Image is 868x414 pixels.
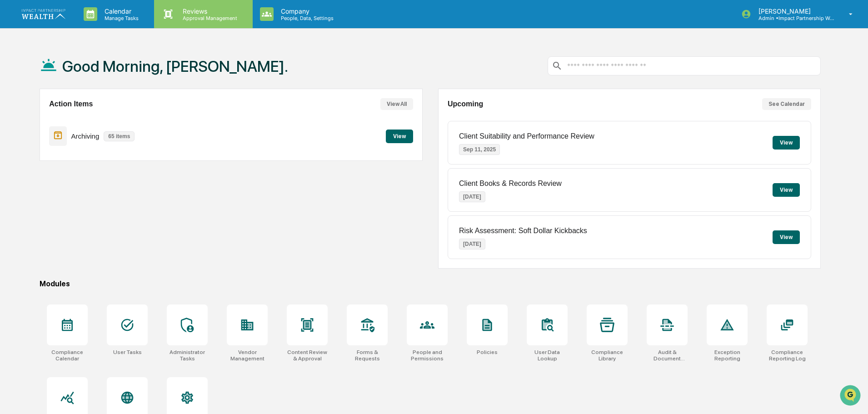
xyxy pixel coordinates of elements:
[647,349,688,362] div: Audit & Document Logs
[407,349,448,362] div: People and Permissions
[18,124,25,131] img: 1746055101610-c473b297-6a78-478c-a979-82029cc54cd1
[41,70,149,79] div: Start new chat
[459,180,562,188] p: Client Books & Records Review
[97,7,143,15] p: Calendar
[155,72,165,83] button: Start new chat
[64,200,110,208] a: Powered byPylon
[386,131,413,140] a: View
[19,70,35,86] img: 8933085812038_c878075ebb4cc5468115_72.jpg
[274,15,338,21] p: People, Data, Settings
[175,7,242,15] p: Reviews
[75,124,79,131] span: •
[141,99,165,110] button: See all
[90,201,110,208] span: Pylon
[18,179,57,188] span: Data Lookup
[448,100,483,108] h2: Upcoming
[773,183,800,197] button: View
[75,161,113,170] span: Attestations
[40,279,821,288] div: Modules
[274,7,338,15] p: Company
[175,15,242,21] p: Approval Management
[28,124,74,131] span: [PERSON_NAME]
[707,349,748,362] div: Exception Reporting
[62,158,116,174] a: 🗄️Attestations
[773,230,800,244] button: View
[751,15,836,21] p: Admin • Impact Partnership Wealth
[9,162,16,170] div: 🖐️
[9,101,61,108] div: Past conversations
[41,79,125,86] div: We're available if you need us!
[9,70,25,86] img: 1746055101610-c473b297-6a78-478c-a979-82029cc54cd1
[9,180,16,187] div: 🔎
[380,98,413,110] button: View All
[762,98,811,110] button: See Calendar
[459,132,594,140] p: Client Suitability and Performance Review
[459,191,485,202] p: [DATE]
[71,132,100,140] p: Archiving
[767,349,808,362] div: Compliance Reporting Log
[347,349,388,362] div: Forms & Requests
[386,130,413,143] button: View
[9,115,24,130] img: Jack Rasmussen
[5,175,61,191] a: 🔎Data Lookup
[18,161,59,170] span: Preclearance
[459,144,500,155] p: Sep 11, 2025
[113,349,142,355] div: User Tasks
[104,131,135,141] p: 65 items
[9,19,165,34] p: How can we help?
[527,349,568,362] div: User Data Lookup
[5,158,62,174] a: 🖐️Preclearance
[751,7,836,15] p: [PERSON_NAME]
[80,124,99,131] span: [DATE]
[66,162,73,170] div: 🗄️
[227,349,268,362] div: Vendor Management
[773,136,800,150] button: View
[477,349,498,355] div: Policies
[49,100,93,108] h2: Action Items
[587,349,628,362] div: Compliance Library
[459,239,485,249] p: [DATE]
[47,349,88,362] div: Compliance Calendar
[62,57,288,75] h1: Good Morning, [PERSON_NAME].
[167,349,208,362] div: Administrator Tasks
[839,384,863,409] iframe: Open customer support
[287,349,328,362] div: Content Review & Approval
[97,15,143,21] p: Manage Tasks
[459,227,587,235] p: Risk Assessment: Soft Dollar Kickbacks
[22,9,65,19] img: logo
